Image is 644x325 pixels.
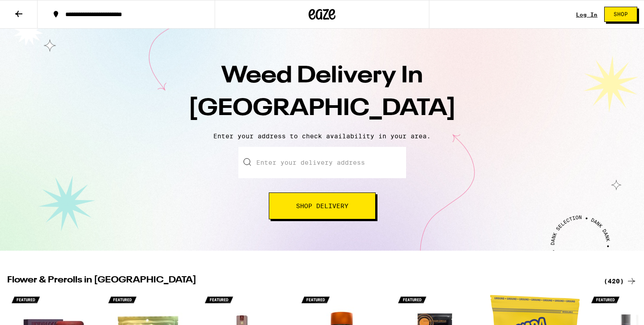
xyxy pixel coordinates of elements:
[597,7,644,22] a: Shop
[269,192,376,219] button: Shop Delivery
[576,12,597,17] a: Log In
[296,203,348,209] span: Shop Delivery
[7,276,593,287] h2: Flower & Prerolls in [GEOGRAPHIC_DATA]
[188,97,456,120] span: [GEOGRAPHIC_DATA]
[604,276,637,287] a: (420)
[9,133,635,140] p: Enter your address to check availability in your area.
[604,7,637,22] button: Shop
[614,12,628,17] span: Shop
[238,147,406,178] input: Enter your delivery address
[165,60,479,125] h1: Weed Delivery In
